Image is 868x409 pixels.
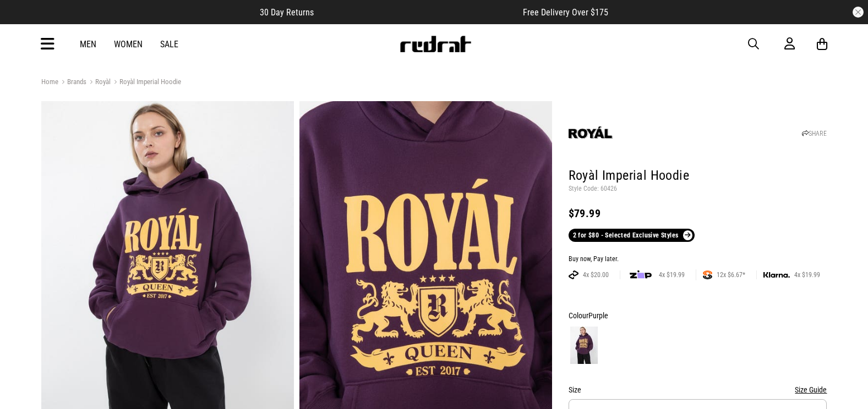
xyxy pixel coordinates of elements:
a: Sale [160,39,178,49]
img: Purple [570,327,598,364]
div: Colour [569,309,827,322]
h1: Royàl Imperial Hoodie [569,167,827,185]
img: Royàl [569,110,613,154]
span: 30 Day Returns [260,7,314,18]
img: SPLITPAY [703,270,712,279]
div: Size [569,383,827,396]
span: 4x $20.00 [578,270,613,279]
span: 12x $6.67* [712,270,750,279]
a: SHARE [802,130,827,137]
span: Free Delivery Over $175 [523,7,608,18]
p: Style Code: 60426 [569,185,827,194]
a: 2 for $80 - Selected Exclusive Styles [569,229,695,242]
img: Redrat logo [399,36,472,52]
span: 4x $19.99 [654,270,689,279]
span: Purple [588,311,608,320]
div: Buy now, Pay later. [569,255,827,264]
a: Royàl Imperial Hoodie [111,78,181,88]
span: 4x $19.99 [790,270,825,279]
a: Women [114,39,143,49]
iframe: Customer reviews powered by Trustpilot [336,7,501,18]
button: Size Guide [795,383,827,396]
a: Men [80,39,96,49]
a: Brands [58,78,86,88]
img: AFTERPAY [569,270,578,279]
a: Home [41,78,58,86]
div: $79.99 [569,207,827,220]
img: KLARNA [763,272,790,278]
a: Royàl [86,78,111,88]
img: zip [630,269,652,280]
